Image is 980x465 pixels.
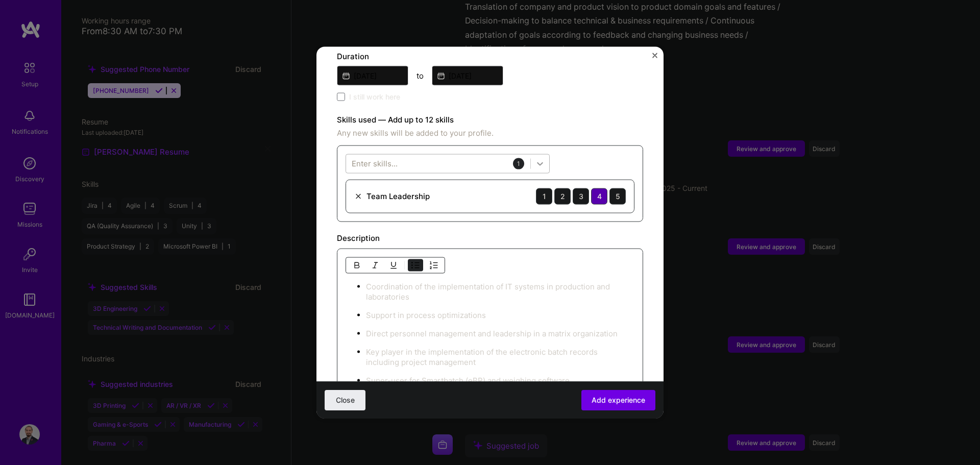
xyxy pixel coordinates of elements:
img: Divider [404,259,405,271]
div: Enter skills... [352,158,398,169]
button: Close [652,53,657,63]
img: Underline [389,261,398,269]
p: Key player in the implementation of the electronic batch records including project management [366,347,634,367]
p: Direct personnel management and leadership in a matrix organization [366,328,634,338]
input: Date [432,65,503,85]
label: Duration [337,50,643,62]
button: Close [325,390,365,410]
img: OL [430,261,438,269]
span: Add experience [592,395,645,405]
p: Coordination of the implementation of IT systems in production and laboratories [366,281,634,302]
div: 2 [554,188,571,204]
div: 4 [591,188,607,204]
img: Bold [353,261,361,269]
input: Date [337,65,408,85]
p: Support in process optimizations [366,310,634,320]
div: 1 [536,188,552,204]
button: Add experience [581,390,655,410]
p: Super-user for Smartbatch (eBR) and weighing software. [366,375,634,385]
div: Team Leadership [366,191,430,202]
label: Skills used — Add up to 12 skills [337,113,643,126]
span: Any new skills will be added to your profile. [337,127,643,139]
div: 3 [573,188,589,204]
img: Italic [371,261,379,269]
div: to [416,70,424,81]
img: Remove [354,192,362,200]
div: 5 [609,188,626,204]
img: UL [411,261,420,269]
label: Description [337,233,380,242]
span: Close [336,395,355,405]
span: I still work here [349,91,400,102]
div: 1 [513,158,524,169]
